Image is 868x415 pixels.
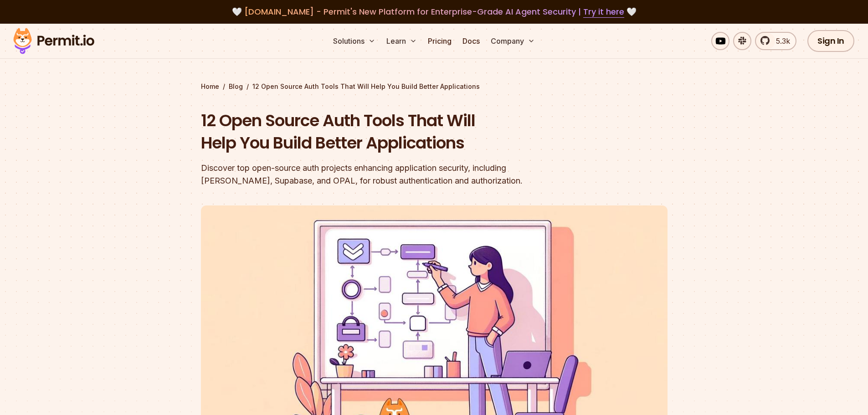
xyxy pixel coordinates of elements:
[770,36,790,46] span: 5.3k
[807,30,854,52] a: Sign In
[201,109,551,154] h1: 12 Open Source Auth Tools That Will Help You Build Better Applications
[583,6,624,18] a: Try it here
[229,82,243,91] a: Blog
[459,32,483,50] a: Docs
[329,32,379,50] button: Solutions
[22,5,846,18] div: 🤍 🤍
[383,32,421,50] button: Learn
[487,32,539,50] button: Company
[244,6,624,17] span: [DOMAIN_NAME] - Permit's New Platform for Enterprise-Grade AI Agent Security |
[9,26,98,56] img: Permit logo
[424,32,455,50] a: Pricing
[201,82,668,91] div: / /
[201,82,219,91] a: Home
[201,162,551,187] div: Discover top open-source auth projects enhancing application security, including [PERSON_NAME], S...
[755,32,796,50] a: 5.3k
